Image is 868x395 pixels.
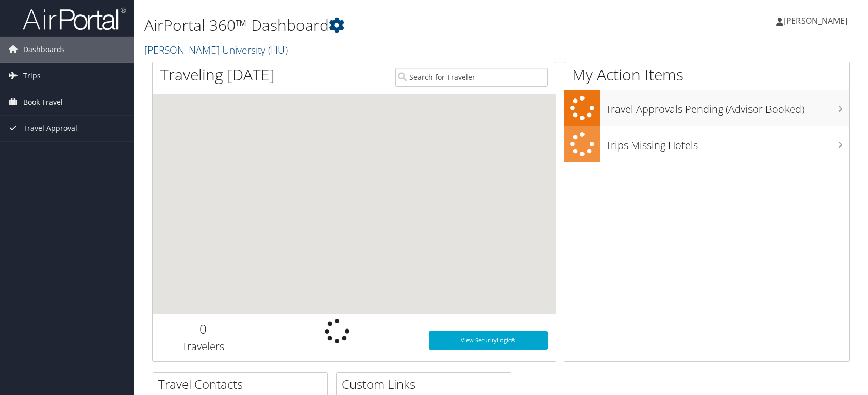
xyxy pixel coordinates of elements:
[564,64,849,86] h1: My Action Items
[23,116,77,141] span: Travel Approval
[564,126,849,162] a: Trips Missing Hotels
[160,339,245,354] h3: Travelers
[564,90,849,126] a: Travel Approvals Pending (Advisor Booked)
[776,5,858,36] a: [PERSON_NAME]
[342,375,511,393] h2: Custom Links
[429,331,548,350] a: View SecurityLogic®
[606,133,849,153] h3: Trips Missing Hotels
[158,375,327,393] h2: Travel Contacts
[23,63,41,89] span: Trips
[144,43,290,57] a: [PERSON_NAME] University (HU)
[783,15,847,26] span: [PERSON_NAME]
[606,97,849,117] h3: Travel Approvals Pending (Advisor Booked)
[23,7,126,31] img: airportal-logo.png
[23,37,65,62] span: Dashboards
[160,320,245,338] h2: 0
[23,89,63,115] span: Book Travel
[160,64,275,86] h1: Traveling [DATE]
[395,68,548,87] input: Search for Traveler
[144,14,620,36] h1: AirPortal 360™ Dashboard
